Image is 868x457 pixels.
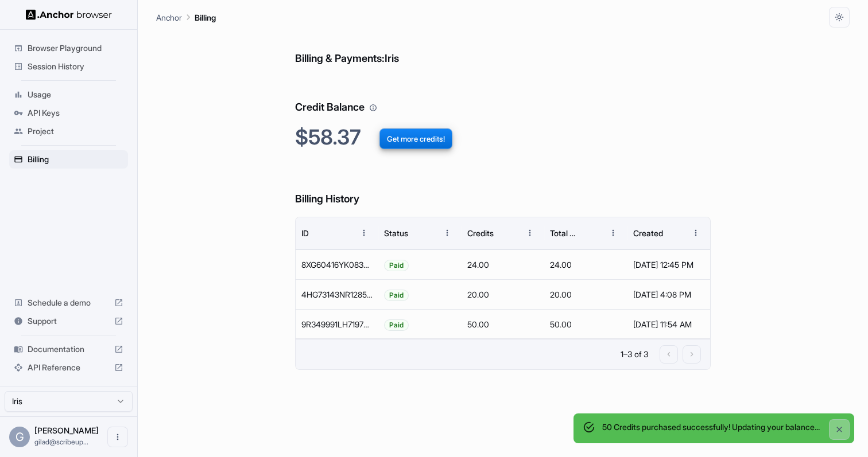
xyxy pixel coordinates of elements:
span: Usage [28,89,123,100]
span: Gilad Spitzer [34,425,99,435]
div: 20.00 [462,279,545,309]
div: [DATE] 12:45 PM [633,250,705,279]
button: Menu [520,222,540,243]
span: Session History [28,61,123,72]
div: API Reference [9,358,128,377]
button: Sort [665,222,685,243]
div: 20.00 [544,279,627,309]
button: Menu [603,222,623,243]
div: Total Cost [550,228,581,238]
span: Paid [385,280,408,310]
div: Status [384,228,408,238]
span: Paid [385,310,408,339]
div: 9R349991LH719700G [296,309,379,339]
div: 24.00 [544,249,627,279]
div: [DATE] 4:08 PM [633,280,705,309]
span: Paid [385,251,408,280]
div: Browser Playground [9,39,128,57]
div: API Keys [9,104,128,122]
p: Billing [195,11,216,24]
span: Documentation [28,343,110,355]
div: Credits [467,228,494,238]
button: Sort [416,222,437,243]
p: Anchor [156,11,182,24]
div: Documentation [9,340,128,358]
img: Anchor Logo [26,9,112,20]
div: 50 Credits purchased successfully! Updating your balance... [602,417,820,440]
h2: $58.37 [295,125,711,150]
div: 50.00 [462,309,545,339]
div: Billing [9,150,128,169]
span: Schedule a demo [28,297,110,308]
h6: Billing & Payments: Iris [295,28,711,67]
button: Sort [582,222,603,243]
span: Browser Playground [28,42,123,54]
button: Menu [685,222,706,243]
span: API Reference [28,362,110,373]
p: 1–3 of 3 [621,349,648,360]
div: 50.00 [544,309,627,339]
div: G [9,427,30,447]
nav: breadcrumb [156,11,216,24]
button: Menu [437,222,458,243]
div: ID [301,228,309,238]
svg: Your credit balance will be consumed as you use the API. Visit the usage page to view a breakdown... [369,104,377,112]
span: Support [28,315,110,327]
h6: Credit Balance [295,76,711,116]
button: Sort [333,222,354,243]
button: Open menu [107,427,128,447]
button: Sort [499,222,520,243]
div: 4HG73143NR128530T [296,279,379,309]
div: Project [9,122,128,140]
div: Session History [9,57,128,76]
span: Project [28,126,123,137]
span: Billing [28,154,123,165]
div: Support [9,312,128,330]
div: Created [633,228,663,238]
button: Get more credits! [379,128,452,149]
div: Usage [9,85,128,104]
div: 24.00 [462,249,545,279]
div: [DATE] 11:54 AM [633,310,705,339]
button: Close [829,419,850,440]
div: 8XG60416YK083963B [296,249,379,279]
h6: Billing History [295,168,711,208]
div: Schedule a demo [9,294,128,312]
span: API Keys [28,107,123,119]
span: gilad@scribeup.io [34,438,88,446]
button: Menu [354,222,374,243]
